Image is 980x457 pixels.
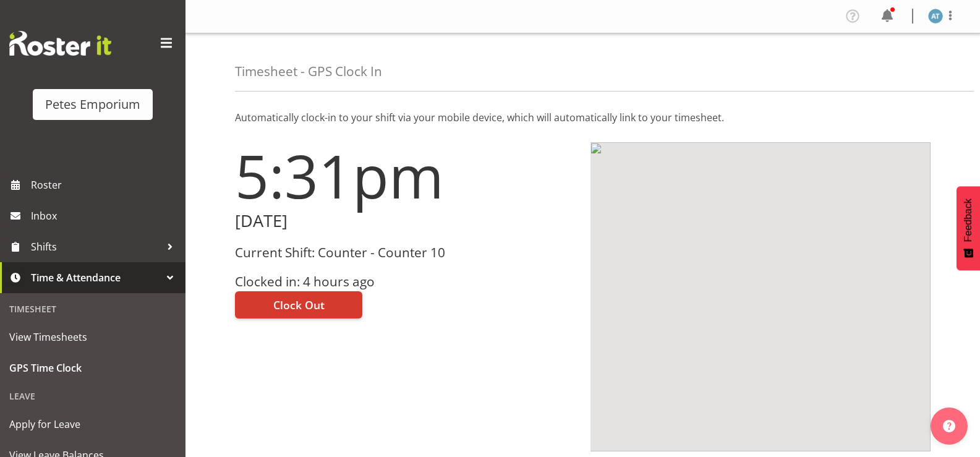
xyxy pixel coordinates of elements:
span: GPS Time Clock [9,359,176,377]
p: Automatically clock-in to your shift via your mobile device, which will automatically link to you... [235,110,931,125]
h1: 5:31pm [235,142,576,209]
span: Time & Attendance [31,268,161,287]
button: Feedback - Show survey [957,186,980,270]
img: Rosterit website logo [9,31,111,56]
span: View Timesheets [9,328,176,346]
h3: Clocked in: 4 hours ago [235,275,576,289]
button: Clock Out [235,291,362,318]
div: Petes Emporium [45,95,140,114]
h2: [DATE] [235,211,576,231]
span: Shifts [31,237,161,256]
span: Inbox [31,207,179,225]
span: Feedback [963,199,974,242]
div: Leave [3,383,182,409]
a: View Timesheets [3,322,182,352]
img: help-xxl-2.png [943,420,955,432]
a: Apply for Leave [3,409,182,440]
span: Apply for Leave [9,415,176,434]
h4: Timesheet - GPS Clock In [235,64,382,79]
span: Roster [31,176,179,194]
span: Clock Out [273,297,325,313]
h3: Current Shift: Counter - Counter 10 [235,246,576,260]
a: GPS Time Clock [3,352,182,383]
div: Timesheet [3,296,182,322]
img: alex-micheal-taniwha5364.jpg [928,9,943,23]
